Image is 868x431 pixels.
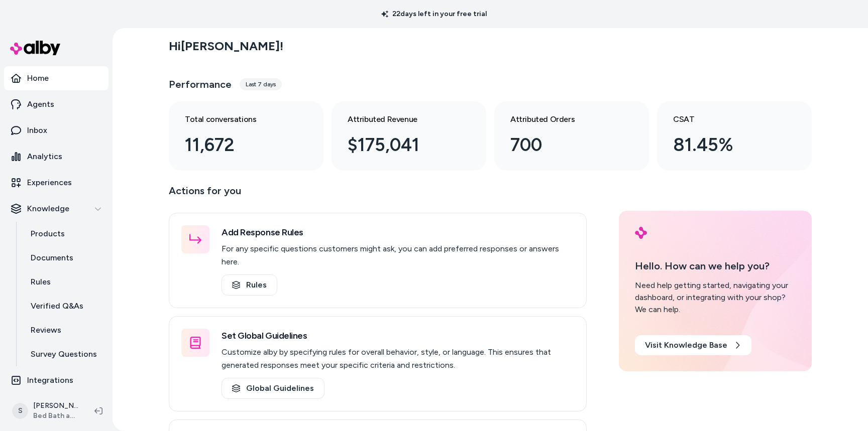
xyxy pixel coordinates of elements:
[33,411,78,421] span: Bed Bath and Beyond
[673,113,780,125] h3: CSAT
[348,131,454,159] div: $175,041
[21,294,108,318] a: Verified Q&As
[673,131,780,159] div: 81.45%
[31,324,61,336] p: Reviews
[4,171,108,195] a: Experiences
[222,225,574,239] h3: Add Response Rules
[4,145,108,169] a: Analytics
[222,242,574,268] p: For any specific questions customers might ask, you can add preferred responses or answers here.
[4,118,108,142] a: Inbox
[185,131,291,159] div: 11,672
[510,113,617,125] h3: Attributed Orders
[4,66,108,90] a: Home
[21,222,108,246] a: Products
[21,246,108,270] a: Documents
[375,9,493,19] p: 22 days left in your free trial
[31,228,65,240] p: Products
[6,395,86,427] button: S[PERSON_NAME]Bed Bath and Beyond
[240,78,282,90] div: Last 7 days
[657,101,812,171] a: CSAT 81.45%
[635,279,796,316] div: Need help getting started, navigating your dashboard, or integrating with your shop? We can help.
[27,72,49,84] p: Home
[222,329,574,343] h3: Set Global Guidelines
[31,348,97,360] p: Survey Questions
[31,276,51,288] p: Rules
[27,151,62,163] p: Analytics
[27,203,69,215] p: Knowledge
[635,335,751,355] a: Visit Knowledge Base
[10,41,60,55] img: alby Logo
[169,77,232,91] h3: Performance
[222,274,277,296] a: Rules
[4,92,108,116] a: Agents
[222,378,324,399] a: Global Guidelines
[27,177,72,189] p: Experiences
[332,101,486,171] a: Attributed Revenue $175,041
[27,124,47,136] p: Inbox
[31,300,83,312] p: Verified Q&As
[33,401,78,411] p: [PERSON_NAME]
[27,98,54,110] p: Agents
[31,252,73,264] p: Documents
[4,197,108,221] button: Knowledge
[635,258,796,273] p: Hello. How can we help you?
[21,318,108,342] a: Reviews
[21,270,108,294] a: Rules
[222,346,574,372] p: Customize alby by specifying rules for overall behavior, style, or language. This ensures that ge...
[21,342,108,366] a: Survey Questions
[4,368,108,392] a: Integrations
[494,101,649,171] a: Attributed Orders 700
[12,403,28,419] span: S
[169,101,323,171] a: Total conversations 11,672
[510,131,617,159] div: 700
[169,39,283,54] h2: Hi [PERSON_NAME] !
[27,374,73,386] p: Integrations
[348,113,454,125] h3: Attributed Revenue
[635,227,647,239] img: alby Logo
[185,113,291,125] h3: Total conversations
[169,183,587,207] p: Actions for you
